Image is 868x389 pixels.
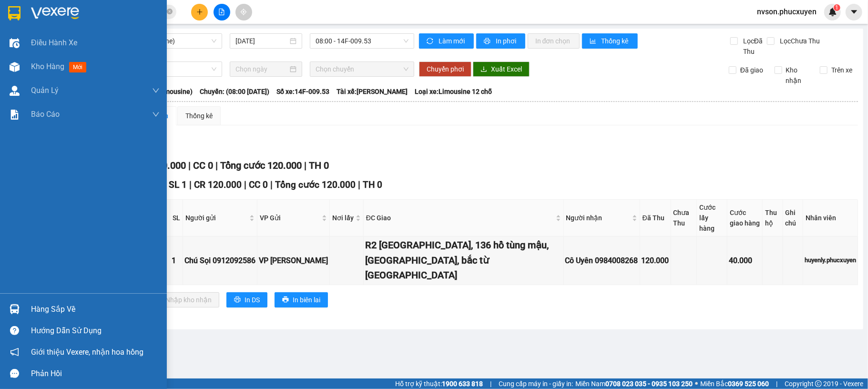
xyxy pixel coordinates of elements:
[31,37,77,49] span: Điều hành xe
[749,6,824,18] span: nvson.phucxuyen
[642,255,669,266] div: 120.000
[214,4,230,20] button: file-add
[602,36,630,46] span: Thống kê
[226,292,267,307] button: printerIn DS
[188,160,191,171] span: |
[783,200,803,236] th: Ghi chú
[10,348,19,357] span: notification
[218,9,225,15] span: file-add
[184,255,255,266] div: Chú Sọi 0912092586
[260,213,320,223] span: VP Gửi
[235,36,288,46] input: 11/08/2025
[240,9,247,15] span: aim
[316,34,408,48] span: 08:00 - 14F-009.53
[220,160,302,171] span: Tổng cước 120.000
[803,200,858,236] th: Nhân viên
[304,160,306,171] span: |
[193,160,213,171] span: CC 0
[366,213,554,223] span: ĐC Giao
[484,38,492,45] span: printer
[419,61,471,77] button: Chuyển phơi
[697,200,727,236] th: Cước lấy hàng
[31,62,64,71] span: Kho hàng
[395,379,483,389] span: Hỗ trợ kỹ thuật:
[147,292,219,307] button: downloadNhập kho nhận
[316,62,408,76] span: Chọn chuyến
[363,179,382,190] span: TH 0
[782,65,813,86] span: Kho nhận
[172,255,181,266] div: 1
[152,87,160,94] span: down
[215,160,218,171] span: |
[566,213,630,223] span: Người nhận
[10,304,20,314] img: warehouse-icon
[10,38,20,48] img: warehouse-icon
[480,66,487,73] span: download
[8,6,20,20] img: logo-vxr
[309,160,329,171] span: TH 0
[31,302,160,317] div: Hàng sắp về
[835,4,838,11] span: 1
[31,346,143,358] span: Giới thiệu Vexere, nhận hoa hồng
[259,255,328,266] div: VP [PERSON_NAME]
[191,4,208,20] button: plus
[528,33,580,49] button: In đơn chọn
[582,33,638,49] button: bar-chartThống kê
[419,33,474,49] button: syncLàm mới
[776,36,821,46] span: Lọc Chưa Thu
[257,236,330,285] td: VP Hạ Long
[152,111,160,118] span: down
[828,8,837,16] img: icon-new-feature
[834,4,840,11] sup: 1
[10,110,20,120] img: solution-icon
[496,36,518,46] span: In phơi
[244,179,246,190] span: |
[490,379,491,389] span: |
[4,28,96,61] span: Gửi hàng [GEOGRAPHIC_DATA]: Hotline:
[194,179,242,190] span: CR 120.000
[442,380,483,388] strong: 1900 633 818
[276,86,329,97] span: Số xe: 14F-009.53
[31,367,160,381] div: Phản hồi
[728,380,769,388] strong: 0369 525 060
[700,379,769,389] span: Miền Bắc
[590,38,598,45] span: bar-chart
[695,382,698,386] span: ⚪️
[736,65,767,75] span: Đã giao
[275,292,328,307] button: printerIn biên lai
[5,36,96,53] strong: 024 3236 3236 -
[739,36,767,57] span: Lọc Đã Thu
[185,111,213,121] div: Thống kê
[605,380,693,388] strong: 0708 023 035 - 0935 103 250
[565,255,638,266] div: Cô Uyên 0984008268
[415,86,492,97] span: Loại xe: Limousine 12 chỗ
[293,295,320,305] span: In biên lai
[10,369,19,378] span: message
[815,380,822,387] span: copyright
[365,238,562,283] div: R2 [GEOGRAPHIC_DATA], 136 hồ tùng mậu, [GEOGRAPHIC_DATA], bắc từ [GEOGRAPHIC_DATA]
[846,4,862,20] button: caret-down
[200,86,269,97] span: Chuyến: (08:00 [DATE])
[729,255,761,266] div: 40.000
[763,200,783,236] th: Thu hộ
[282,296,289,304] span: printer
[332,213,354,223] span: Nơi lấy
[499,379,573,389] span: Cung cấp máy in - giấy in:
[439,36,466,46] span: Làm mới
[275,179,356,190] span: Tổng cước 120.000
[427,38,435,45] span: sync
[850,8,858,16] span: caret-down
[31,324,160,338] div: Hướng dẫn sử dụng
[358,179,360,190] span: |
[235,64,288,74] input: Chọn ngày
[170,200,183,236] th: SL
[337,86,408,97] span: Tài xế: [PERSON_NAME]
[10,62,20,72] img: warehouse-icon
[189,179,192,190] span: |
[805,256,856,265] div: huyenly.phucxuyen
[20,45,95,61] strong: 0888 827 827 - 0848 827 827
[234,296,241,304] span: printer
[10,326,19,335] span: question-circle
[9,64,92,89] span: Gửi hàng Hạ Long: Hotline:
[31,108,60,120] span: Báo cáo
